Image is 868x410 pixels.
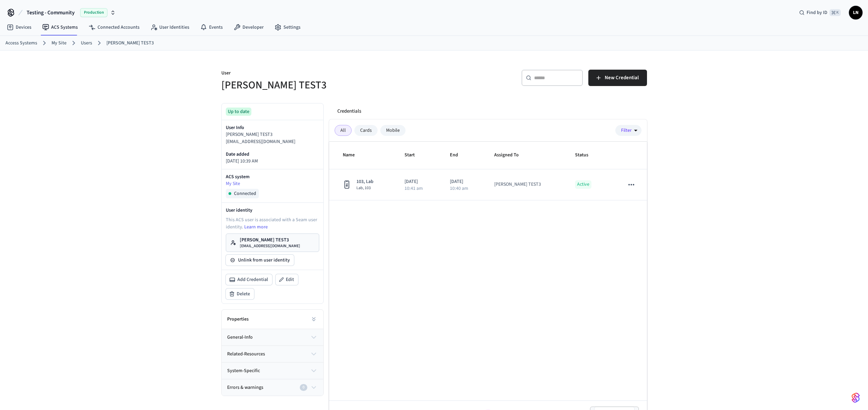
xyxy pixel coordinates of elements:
table: sticky table [329,142,647,200]
div: Mobile [380,125,406,136]
span: ⌘ K [829,9,841,16]
span: New Credential [605,73,639,82]
p: Active [575,180,591,189]
p: [PERSON_NAME] TEST3 [226,131,319,138]
p: [PERSON_NAME] TEST3 [240,237,300,243]
h5: [PERSON_NAME] TEST3 [221,78,430,92]
p: [EMAIL_ADDRESS][DOMAIN_NAME] [226,138,319,145]
a: My Site [52,40,67,47]
img: SeamLogoGradient.69752ec5.svg [852,392,860,403]
span: Name [343,150,364,160]
p: [DATE] 10:39 AM [226,158,319,165]
p: User Info [226,124,319,131]
a: Settings [269,21,306,33]
p: This ACS user is associated with a Seam user identity. [226,216,319,231]
button: New Credential [588,70,647,86]
span: Add Credential [237,276,268,283]
span: Start [404,150,424,160]
button: Add Credential [226,274,272,285]
span: Production [80,8,107,17]
p: User [221,70,430,78]
div: All [335,125,352,136]
button: related-resources [222,346,323,362]
a: Learn more [244,224,268,230]
p: ACS system [226,173,319,180]
span: LN [850,6,862,19]
div: [PERSON_NAME] TEST3 [494,181,541,188]
p: Date added [226,151,319,158]
button: Edit [276,274,298,285]
a: Devices [1,21,37,33]
a: Users [81,40,92,47]
span: Edit [286,276,294,283]
a: User Identities [145,21,195,33]
span: Testing - Community [27,9,75,17]
span: system-specific [227,367,260,374]
a: [PERSON_NAME] TEST3 [106,40,154,47]
span: Connected [234,190,256,197]
a: Connected Accounts [83,21,145,33]
h2: Properties [227,316,249,323]
button: Filter [615,125,642,136]
div: Find by ID⌘ K [794,6,846,19]
p: [DATE] [450,178,478,185]
p: [EMAIL_ADDRESS][DOMAIN_NAME] [240,243,300,249]
button: system-specific [222,363,323,379]
button: general-info [222,329,323,345]
span: Status [575,150,597,160]
button: Errors & warnings0 [222,379,323,396]
a: Events [195,21,228,33]
button: LN [849,6,863,19]
span: End [450,150,467,160]
button: Unlink from user identity [226,255,294,266]
span: related-resources [227,351,265,358]
p: 10:40 am [450,186,468,191]
p: [DATE] [404,178,433,185]
div: Up to date [226,108,251,116]
a: My Site [226,180,319,187]
button: Delete [226,288,254,299]
span: Errors & warnings [227,384,263,391]
a: Developer [228,21,269,33]
a: Access Systems [5,40,37,47]
span: 103, Lab [356,178,373,185]
a: [PERSON_NAME] TEST3[EMAIL_ADDRESS][DOMAIN_NAME] [226,234,319,252]
span: Assigned To [494,150,528,160]
button: Credentials [332,103,367,119]
span: Delete [237,291,250,297]
span: Find by ID [807,9,827,16]
div: Cards [354,125,378,136]
a: ACS Systems [37,21,83,33]
div: 0 [300,384,307,391]
span: Lab, 103 [356,185,373,191]
p: 10:41 am [404,186,423,191]
span: general-info [227,334,253,341]
p: User identity [226,207,319,214]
